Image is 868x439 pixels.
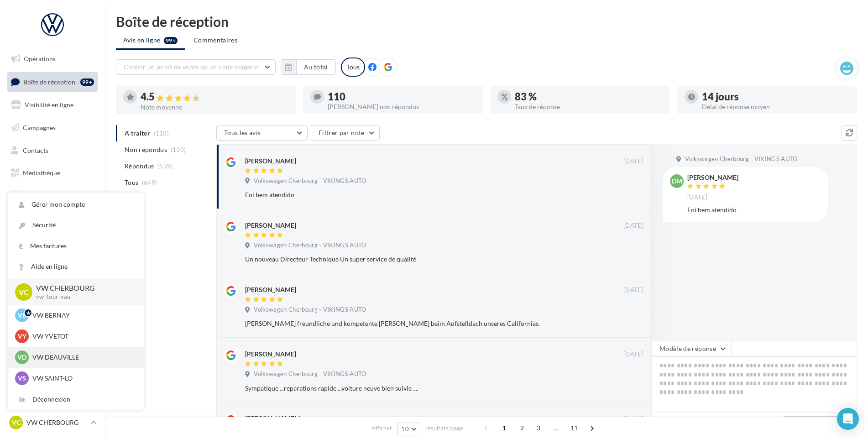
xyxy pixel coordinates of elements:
[371,424,392,433] span: Afficher
[36,293,129,301] p: vw-tour-vau
[245,190,584,199] div: Foi bem atendido
[652,341,731,356] button: Modèle de réponse
[623,415,643,423] span: [DATE]
[116,59,276,75] button: Choisir un point de vente ou un code magasin
[5,209,99,236] a: PLV et print personnalisable
[623,286,643,294] span: [DATE]
[515,92,663,102] div: 83 %
[245,285,296,294] div: [PERSON_NAME]
[531,421,546,435] span: 3
[8,236,144,256] a: Mes factures
[613,188,643,201] button: Ignorer
[171,146,186,153] span: (110)
[328,104,476,110] div: [PERSON_NAME] non répondus
[567,421,582,435] span: 11
[32,332,133,341] p: VW YVETOT
[702,92,850,102] div: 14 jours
[32,353,133,362] p: VW DEAUVILLE
[613,317,643,330] button: Ignorer
[8,389,144,410] div: Déconnexion
[702,104,850,110] div: Délai de réponse moyen
[125,145,167,154] span: Non répondus
[687,174,738,181] div: [PERSON_NAME]
[141,92,288,102] div: 4.5
[254,241,366,250] span: Volkswagen Cherbourg - VIKINGS AUTO
[193,36,237,45] span: Commentaires
[515,104,663,110] div: Taux de réponse
[32,311,133,320] p: VW BERNAY
[623,350,643,359] span: [DATE]
[5,118,99,137] a: Campagnes
[23,169,60,177] span: Médiathèque
[17,353,26,362] span: VD
[5,163,99,183] a: Médiathèque
[245,319,584,328] div: [PERSON_NAME] freundliche und kompetente [PERSON_NAME] beim Aufstelldach unseres Californias.
[5,239,99,266] a: Campagnes DataOnDemand
[5,141,99,160] a: Contacts
[341,57,365,77] div: Tous
[8,215,144,235] a: Sécurité
[23,78,75,85] span: Boîte de réception
[25,101,73,109] span: Visibilité en ligne
[245,221,296,230] div: [PERSON_NAME]
[245,255,584,264] div: Un nouveau Directeur Technique Un super service de qualité
[36,283,129,293] p: VW CHERBOURG
[5,72,99,92] a: Boîte de réception99+
[18,332,26,341] span: VY
[18,374,26,383] span: VS
[281,59,336,75] button: Au total
[5,49,99,68] a: Opérations
[515,421,529,435] span: 2
[549,421,564,435] span: ...
[613,382,643,395] button: Ignorer
[254,370,366,378] span: Volkswagen Cherbourg - VIKINGS AUTO
[224,129,261,136] span: Tous les avis
[32,374,133,383] p: VW SAINT-LO
[7,414,98,431] a: VC VW CHERBOURG
[497,421,512,435] span: 1
[685,155,797,163] span: Volkswagen Cherbourg - VIKINGS AUTO
[254,306,366,314] span: Volkswagen Cherbourg - VIKINGS AUTO
[18,311,26,320] span: VB
[245,384,584,393] div: Sympatique ...reparations rapide ...voiture neuve bien suivie ....
[142,179,157,186] span: (649)
[397,423,420,435] button: 10
[124,63,259,71] span: Choisir un point de vente ou un code magasin
[837,408,859,430] div: Open Intercom Messenger
[623,222,643,230] span: [DATE]
[245,414,312,423] div: [PERSON_NAME]-horn
[23,192,53,199] span: Calendrier
[613,253,643,266] button: Ignorer
[216,125,308,141] button: Tous les avis
[245,350,296,359] div: [PERSON_NAME]
[8,194,144,215] a: Gérer mon compte
[12,418,21,427] span: VC
[23,146,48,154] span: Contacts
[296,59,336,75] button: Au total
[672,177,682,186] span: DM
[24,55,56,63] span: Opérations
[5,95,99,115] a: Visibilité en ligne
[116,15,857,28] div: Boîte de réception
[401,425,409,433] span: 10
[23,124,56,131] span: Campagnes
[125,178,138,187] span: Tous
[254,177,366,185] span: Volkswagen Cherbourg - VIKINGS AUTO
[311,125,380,141] button: Filtrer par note
[80,78,94,86] div: 99+
[8,256,144,277] a: Aide en ligne
[19,287,29,297] span: VC
[5,186,99,205] a: Calendrier
[26,418,87,427] p: VW CHERBOURG
[141,104,288,110] div: Note moyenne
[425,424,463,433] span: résultats/page
[328,92,476,102] div: 110
[687,205,821,214] div: Foi bem atendido
[125,162,154,171] span: Répondus
[623,157,643,166] span: [DATE]
[245,157,296,166] div: [PERSON_NAME]
[687,193,707,202] span: [DATE]
[157,162,173,170] span: (539)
